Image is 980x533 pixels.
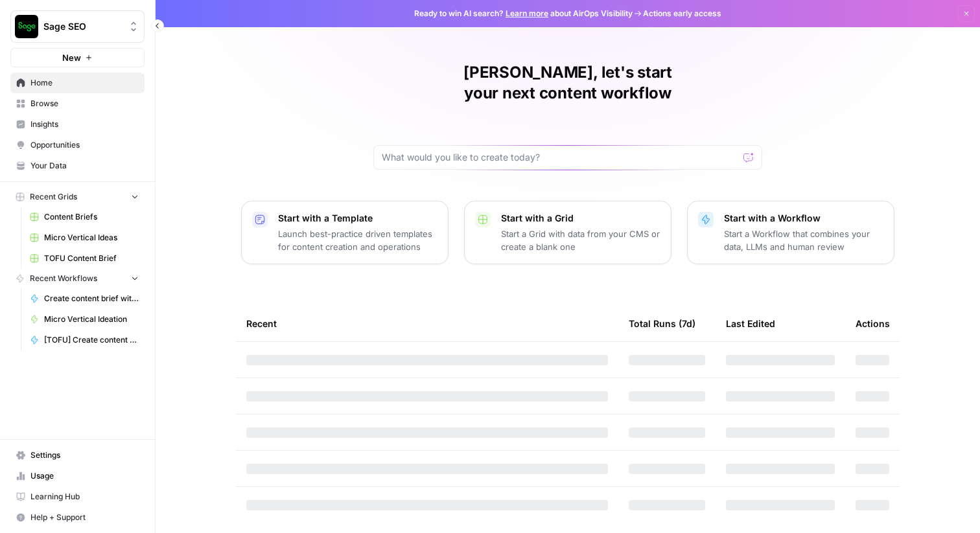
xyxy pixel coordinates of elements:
p: Start with a Workflow [724,212,883,225]
a: Micro Vertical Ideas [24,227,145,248]
div: Recent [246,306,608,341]
div: Actions [856,306,890,341]
span: [TOFU] Create content brief with internal links_Rob M Testing [44,334,139,346]
span: Actions early access [643,8,721,19]
span: Create content brief with internal links [44,293,139,304]
button: Workspace: Sage SEO [10,10,145,43]
a: Settings [10,445,145,466]
button: Recent Workflows [10,269,145,288]
button: Start with a WorkflowStart a Workflow that combines your data, LLMs and human review [687,201,894,264]
button: Recent Grids [10,187,145,207]
a: Learn more [506,8,548,18]
button: Start with a TemplateLaunch best-practice driven templates for content creation and operations [241,201,449,264]
a: Opportunities [10,135,145,155]
img: Sage SEO Logo [15,15,38,38]
a: [TOFU] Create content brief with internal links_Rob M Testing [24,330,145,350]
span: Opportunities [30,139,139,151]
button: Start with a GridStart a Grid with data from your CMS or create a blank one [464,201,671,264]
span: Ready to win AI search? about AirOps Visibility [414,8,633,19]
span: Sage SEO [43,20,122,33]
a: Home [10,73,145,93]
span: Home [30,77,139,89]
a: TOFU Content Brief [24,248,145,269]
p: Start a Grid with data from your CMS or create a blank one [501,227,660,253]
a: Usage [10,466,145,486]
p: Start with a Grid [501,212,660,225]
a: Create content brief with internal links [24,288,145,309]
span: Your Data [30,160,139,172]
span: Learning Hub [30,491,139,503]
a: Your Data [10,155,145,176]
div: Total Runs (7d) [629,306,695,341]
span: Micro Vertical Ideas [44,232,139,244]
span: Micro Vertical Ideation [44,313,139,325]
span: New [62,51,81,64]
input: What would you like to create today? [382,151,738,164]
h1: [PERSON_NAME], let's start your next content workflow [373,62,762,104]
span: Content Briefs [44,211,139,223]
span: Browse [30,98,139,109]
button: New [10,48,145,67]
p: Start a Workflow that combines your data, LLMs and human review [724,227,883,253]
span: Insights [30,119,139,130]
div: Last Edited [726,306,775,341]
a: Browse [10,93,145,114]
span: Settings [30,449,139,461]
span: Help + Support [30,512,139,523]
span: Usage [30,470,139,482]
a: Content Briefs [24,207,145,227]
p: Start with a Template [278,212,437,225]
span: Recent Grids [30,191,77,203]
a: Learning Hub [10,486,145,507]
p: Launch best-practice driven templates for content creation and operations [278,227,437,253]
button: Help + Support [10,507,145,528]
span: Recent Workflows [30,273,97,284]
a: Micro Vertical Ideation [24,309,145,330]
a: Insights [10,114,145,135]
span: TOFU Content Brief [44,253,139,264]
